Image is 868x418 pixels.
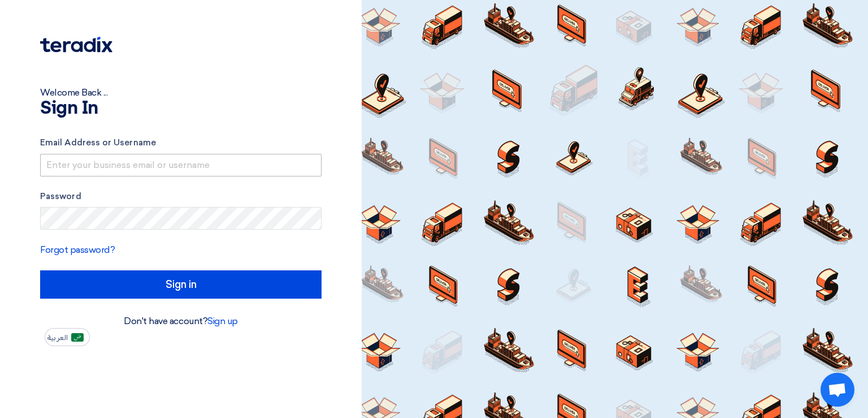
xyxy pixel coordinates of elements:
[47,334,68,342] span: العربية
[40,154,322,176] input: Enter your business email or username
[40,136,322,149] label: Email Address or Username
[40,244,115,255] a: Forgot password?
[40,100,322,118] h1: Sign In
[40,86,322,100] div: Welcome Back ...
[821,373,854,407] div: Open chat
[40,314,322,328] div: Don't have account?
[40,270,322,299] input: Sign in
[207,316,238,326] a: Sign up
[71,333,84,342] img: ar-AR.png
[45,328,90,346] button: العربية
[40,37,112,53] img: Teradix logo
[40,190,322,203] label: Password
